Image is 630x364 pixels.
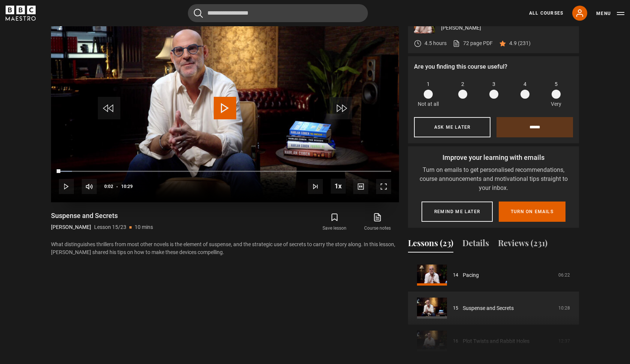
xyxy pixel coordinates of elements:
[94,223,126,231] p: Lesson 15/23
[308,179,323,194] button: Next Lesson
[82,179,97,194] button: Mute
[6,6,36,21] svg: BBC Maestro
[463,304,514,312] a: Suspense and Secrets
[51,6,399,202] video-js: Video Player
[59,179,74,194] button: Play
[104,180,113,193] span: 0:02
[414,62,573,71] p: Are you finding this course useful?
[424,39,447,47] p: 4.5 hours
[135,223,153,231] p: 10 mins
[441,24,573,32] p: [PERSON_NAME]
[414,117,490,137] button: Ask me later
[462,237,489,253] button: Details
[529,10,563,17] a: All Courses
[461,80,464,88] span: 2
[188,4,368,22] input: Search
[313,211,356,233] button: Save lesson
[523,80,526,88] span: 4
[376,179,391,194] button: Fullscreen
[59,171,391,172] div: Progress Bar
[356,211,399,233] a: Course notes
[51,241,399,256] p: What distinguishes thrillers from most other novels is the element of suspense, and the strategic...
[421,202,493,222] button: Remind me later
[555,80,558,88] span: 5
[499,202,565,222] button: Turn on emails
[498,237,547,253] button: Reviews (231)
[116,184,118,189] span: -
[509,39,531,47] p: 4.9 (231)
[596,10,624,17] button: Toggle navigation
[353,179,368,194] button: Captions
[408,237,453,253] button: Lessons (23)
[331,179,346,194] button: Playback Rate
[418,100,439,108] p: Not at all
[453,39,493,47] a: 72 page PDF
[51,211,153,220] h1: Suspense and Secrets
[194,9,203,18] button: Submit the search query
[414,165,573,193] p: Turn on emails to get personalised recommendations, course announcements and motivational tips st...
[492,80,495,88] span: 3
[463,271,479,279] a: Pacing
[51,223,91,231] p: [PERSON_NAME]
[121,180,133,193] span: 10:29
[549,100,563,108] p: Very
[427,80,430,88] span: 1
[414,152,573,162] p: Improve your learning with emails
